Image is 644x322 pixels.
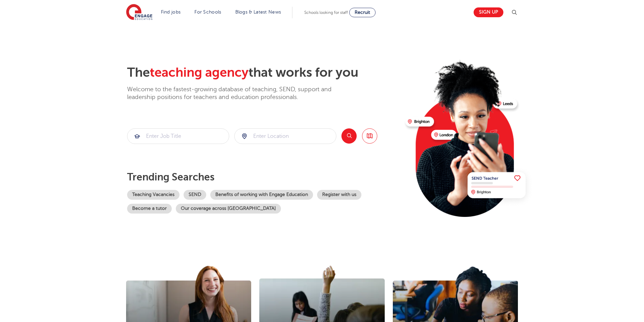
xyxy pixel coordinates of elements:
a: Sign up [474,7,503,17]
button: Search [341,128,357,144]
a: Benefits of working with Engage Education [210,190,313,200]
span: teaching agency [150,65,248,80]
img: Engage Education [126,4,152,21]
input: Submit [235,129,336,144]
a: Our coverage across [GEOGRAPHIC_DATA] [176,204,281,214]
p: Trending searches [127,171,400,183]
h2: The that works for you [127,65,400,80]
input: Submit [127,129,229,144]
span: Recruit [355,10,370,15]
a: Register with us [317,190,361,200]
a: Blogs & Latest News [235,9,281,15]
a: Find jobs [161,9,181,15]
p: Welcome to the fastest-growing database of teaching, SEND, support and leadership positions for t... [127,85,350,101]
span: Schools looking for staff [304,10,348,15]
a: Become a tutor [127,204,172,214]
a: Recruit [349,8,376,17]
a: Teaching Vacancies [127,190,180,200]
a: For Schools [194,9,221,15]
div: Submit [127,128,229,144]
a: SEND [184,190,206,200]
div: Submit [234,128,336,144]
